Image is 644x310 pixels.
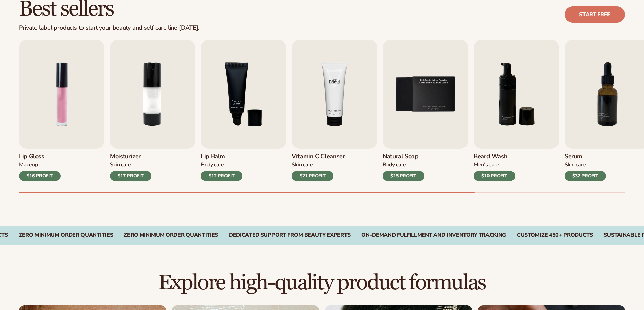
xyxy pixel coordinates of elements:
div: $15 PROFIT [383,171,424,181]
h2: Explore high-quality product formulas [19,272,625,294]
h3: Serum [565,153,606,160]
img: Shopify Image 5 [292,40,377,149]
div: Body Care [201,161,242,168]
a: 4 / 9 [292,40,377,181]
div: Men’s Care [474,161,515,168]
a: Start free [565,6,625,23]
div: Dedicated Support From Beauty Experts [229,232,351,238]
div: Private label products to start your beauty and self care line [DATE]. [19,24,199,32]
a: 6 / 9 [474,40,559,181]
div: Body Care [383,161,424,168]
div: CUSTOMIZE 450+ PRODUCTS [517,232,593,238]
h3: Beard Wash [474,153,515,160]
h3: Lip Gloss [19,153,61,160]
div: $21 PROFIT [292,171,333,181]
a: 3 / 9 [201,40,286,181]
a: 5 / 9 [383,40,468,181]
a: 2 / 9 [110,40,195,181]
div: Skin Care [110,161,151,168]
div: Zero Minimum Order QuantitieS [124,232,218,238]
h3: Vitamin C Cleanser [292,153,345,160]
div: Zero Minimum Order QuantitieS [19,232,113,238]
div: Skin Care [565,161,606,168]
div: $16 PROFIT [19,171,61,181]
h3: Moisturizer [110,153,151,160]
h3: Natural Soap [383,153,424,160]
a: 1 / 9 [19,40,104,181]
div: Skin Care [292,161,345,168]
div: Makeup [19,161,61,168]
div: $32 PROFIT [565,171,606,181]
div: $17 PROFIT [110,171,151,181]
div: On-Demand Fulfillment and Inventory Tracking [361,232,506,238]
div: $10 PROFIT [474,171,515,181]
div: $12 PROFIT [201,171,242,181]
h3: Lip Balm [201,153,242,160]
